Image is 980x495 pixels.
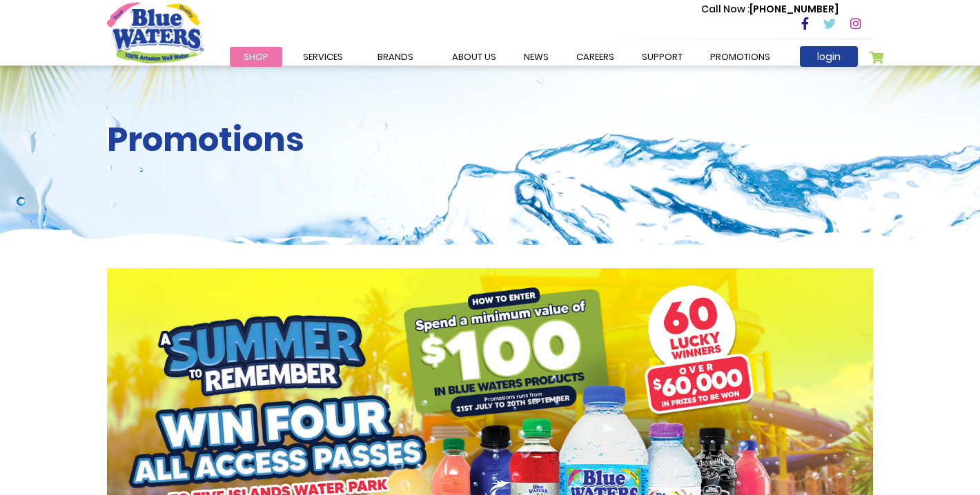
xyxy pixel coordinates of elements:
h2: Promotions [107,120,873,160]
a: Promotions [696,47,784,67]
a: login [800,46,858,67]
p: [PHONE_NUMBER] [701,2,839,17]
span: Brands [378,50,413,63]
a: News [510,47,562,67]
a: support [628,47,696,67]
span: Shop [244,50,268,63]
a: store logo [107,2,204,63]
span: Call Now : [701,2,749,16]
a: about us [438,47,510,67]
a: careers [562,47,628,67]
span: Services [303,50,343,63]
